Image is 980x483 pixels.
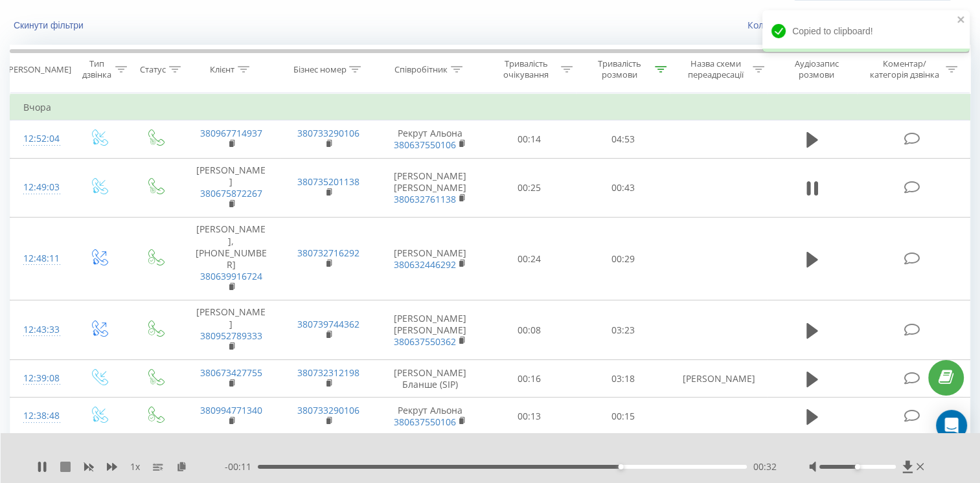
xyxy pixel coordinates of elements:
[378,300,483,360] td: [PERSON_NAME] [PERSON_NAME]
[378,120,483,158] td: Рекрут Альона
[23,317,57,343] div: 12:43:33
[394,64,448,75] div: Співробітник
[394,139,456,151] a: 380637550106
[297,127,359,139] a: 380733290106
[200,270,262,282] a: 380639916724
[378,398,483,435] td: Рекрут Альона
[6,64,71,75] div: [PERSON_NAME]
[183,218,280,300] td: [PERSON_NAME], [PHONE_NUMBER]
[225,460,258,473] span: - 00:11
[378,158,483,218] td: [PERSON_NAME] [PERSON_NAME]
[779,58,854,80] div: Аудіозапис розмови
[183,300,280,360] td: [PERSON_NAME]
[670,360,767,398] td: [PERSON_NAME]
[576,360,670,398] td: 03:18
[378,218,483,300] td: [PERSON_NAME]
[483,360,576,398] td: 00:16
[394,193,456,205] a: 380632761138
[183,158,280,218] td: [PERSON_NAME]
[10,95,970,120] td: Вчора
[23,403,57,429] div: 12:38:48
[200,127,262,139] a: 380967714937
[576,158,670,218] td: 00:43
[200,187,262,199] a: 380675872267
[394,335,456,348] a: 380637550362
[200,330,262,342] a: 380952789333
[297,404,359,416] a: 380733290106
[293,64,346,75] div: Бізнес номер
[576,218,670,300] td: 00:29
[297,247,359,259] a: 380732716292
[23,246,57,271] div: 12:48:11
[297,366,359,379] a: 380732312198
[23,126,57,152] div: 12:52:04
[855,464,860,469] div: Accessibility label
[867,58,942,80] div: Коментар/категорія дзвінка
[10,19,90,31] button: Скинути фільтри
[587,58,652,80] div: Тривалість розмови
[297,318,359,330] a: 380739744362
[619,464,624,469] div: Accessibility label
[483,120,576,158] td: 00:14
[936,410,967,441] div: Open Intercom Messenger
[957,14,966,27] button: close
[576,398,670,435] td: 00:15
[200,404,262,416] a: 380994771340
[394,416,456,428] a: 380637550106
[200,366,262,379] a: 380673427755
[483,398,576,435] td: 00:13
[140,64,166,75] div: Статус
[762,10,970,52] div: Copied to clipboard!
[23,175,57,200] div: 12:49:03
[210,64,234,75] div: Клієнт
[483,300,576,360] td: 00:08
[130,460,140,473] span: 1 x
[483,158,576,218] td: 00:25
[753,460,777,473] span: 00:32
[576,120,670,158] td: 04:53
[494,58,558,80] div: Тривалість очікування
[297,175,359,188] a: 380735201138
[576,300,670,360] td: 03:23
[82,58,112,80] div: Тип дзвінка
[23,366,57,391] div: 12:39:08
[681,58,749,80] div: Назва схеми переадресації
[378,360,483,398] td: [PERSON_NAME] Бланше (SIP)
[394,258,456,271] a: 380632446292
[747,19,970,31] a: Коли дані можуть відрізнятися вiд інших систем
[483,218,576,300] td: 00:24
